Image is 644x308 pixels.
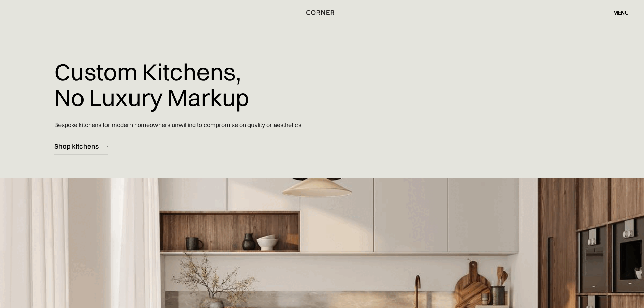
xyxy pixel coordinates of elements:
[54,138,108,155] a: Shop kitchens
[299,8,345,17] a: home
[54,115,303,135] p: Bespoke kitchens for modern homeowners unwilling to compromise on quality or aesthetics.
[54,54,249,115] h1: Custom Kitchens, No Luxury Markup
[613,10,629,15] div: menu
[606,7,629,18] div: menu
[54,142,99,151] div: Shop kitchens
